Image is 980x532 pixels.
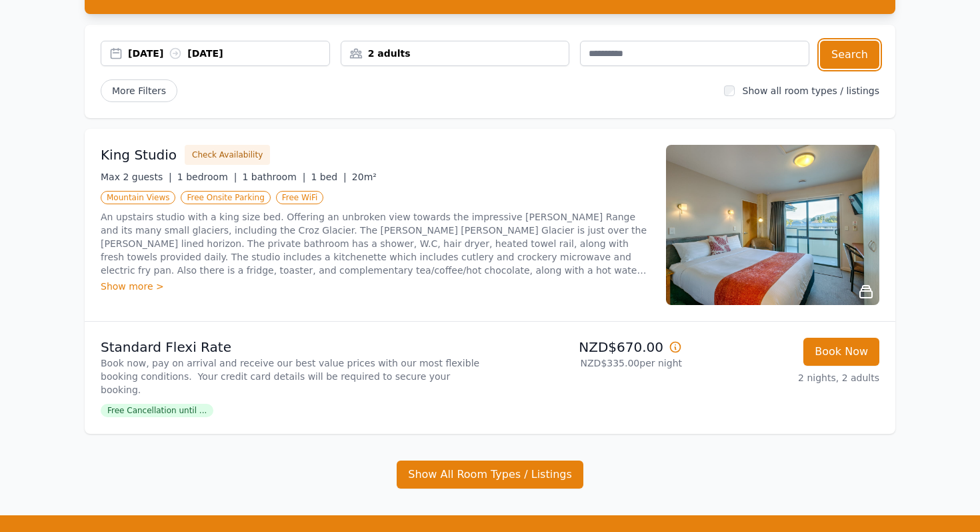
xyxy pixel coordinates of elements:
p: An upstairs studio with a king size bed. Offering an unbroken view towards the impressive [PERSON... [101,210,650,277]
span: 1 bedroom | [177,172,237,182]
h3: King Studio [101,146,177,164]
p: NZD$335.00 per night [495,356,682,370]
div: Show more > [101,280,650,293]
p: Standard Flexi Rate [101,338,485,356]
button: Search [820,41,879,69]
button: Show All Room Types / Listings [397,461,583,489]
span: Max 2 guests | [101,172,172,182]
p: NZD$670.00 [495,338,682,356]
span: More Filters [101,79,177,102]
div: [DATE] [DATE] [128,47,329,60]
p: Book now, pay on arrival and receive our best value prices with our most flexible booking conditi... [101,356,485,396]
label: Show all room types / listings [743,85,879,96]
span: 20m² [352,172,377,182]
span: Mountain Views [101,191,175,204]
div: 2 adults [341,47,569,60]
button: Check Availability [185,145,270,165]
span: 1 bed | [311,172,346,182]
span: Free Onsite Parking [181,191,270,204]
span: Free Cancellation until ... [101,404,213,417]
button: Book Now [803,338,879,366]
p: 2 nights, 2 adults [693,371,879,384]
span: Free WiFi [276,191,324,204]
span: 1 bathroom | [242,172,305,182]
